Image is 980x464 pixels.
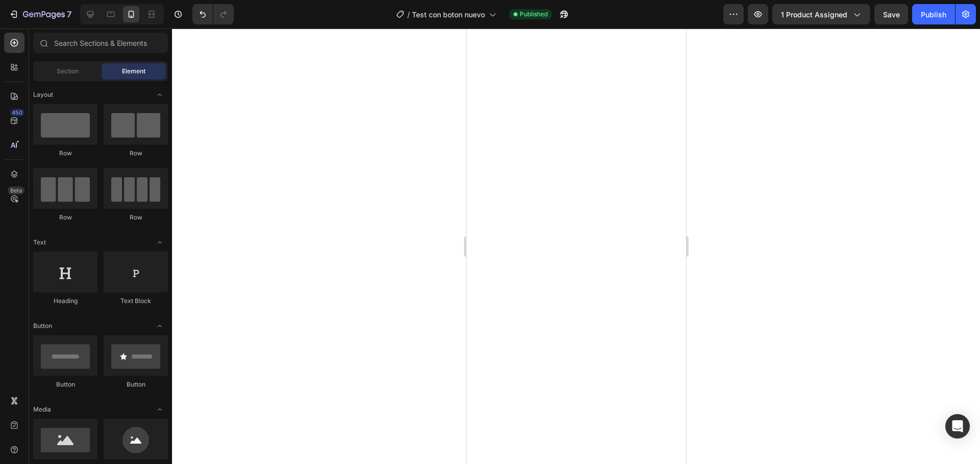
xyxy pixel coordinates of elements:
[33,321,52,331] span: Button
[874,4,908,24] button: Save
[33,296,97,306] div: Heading
[104,380,168,389] div: Button
[67,8,71,20] p: 7
[152,401,168,418] span: Toggle open
[33,405,51,414] span: Media
[520,10,548,19] span: Published
[883,10,900,19] span: Save
[412,9,485,20] span: Test con boton nuevo
[912,4,955,24] button: Publish
[104,296,168,306] div: Text Block
[33,90,53,99] span: Layout
[467,29,686,464] iframe: Design area
[407,9,410,20] span: /
[122,67,145,76] span: Element
[781,9,847,20] span: 1 product assigned
[33,149,97,158] div: Row
[945,414,970,439] div: Open Intercom Messenger
[33,33,168,53] input: Search Sections & Elements
[152,234,168,251] span: Toggle open
[104,149,168,158] div: Row
[192,4,234,24] div: Undo/Redo
[152,318,168,334] span: Toggle open
[4,4,76,24] button: 7
[33,380,97,389] div: Button
[921,9,946,20] div: Publish
[104,213,168,222] div: Row
[10,108,24,117] div: 450
[33,238,46,247] span: Text
[152,87,168,103] span: Toggle open
[772,4,870,24] button: 1 product assigned
[57,67,79,76] span: Section
[8,186,24,195] div: Beta
[33,213,97,222] div: Row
